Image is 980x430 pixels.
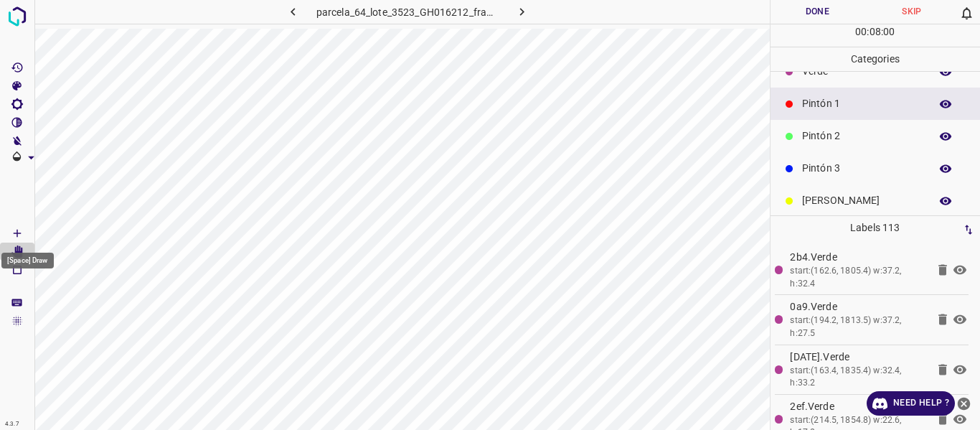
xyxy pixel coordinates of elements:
[855,24,867,39] p: 00
[775,216,976,240] p: Labels 113
[802,193,923,208] p: [PERSON_NAME]
[955,391,973,416] button: close-help
[883,24,895,39] p: 00
[870,24,881,39] p: 08
[867,391,955,416] a: Need Help ?
[802,128,923,144] p: Pintón 2
[802,64,923,79] p: Verde
[1,419,23,430] div: 4.3.7
[802,96,923,111] p: Pintón 1
[790,365,927,390] div: start:(163.4, 1835.4) w:32.4, h:33.2
[790,399,927,414] p: 2ef.Verde
[790,250,927,265] p: 2b4.Verde
[855,24,895,47] div: : :
[1,253,54,268] div: [Space] Draw
[790,299,927,314] p: 0a9.Verde
[790,265,927,290] div: start:(162.6, 1805.4) w:37.2, h:32.4
[316,4,499,24] h6: parcela_64_lote_3523_GH016212_frame_00168_162529.jpg
[4,4,30,29] img: logo
[802,161,923,176] p: Pintón 3
[790,314,927,340] div: start:(194.2, 1813.5) w:37.2, h:27.5
[790,350,927,365] p: [DATE].Verde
